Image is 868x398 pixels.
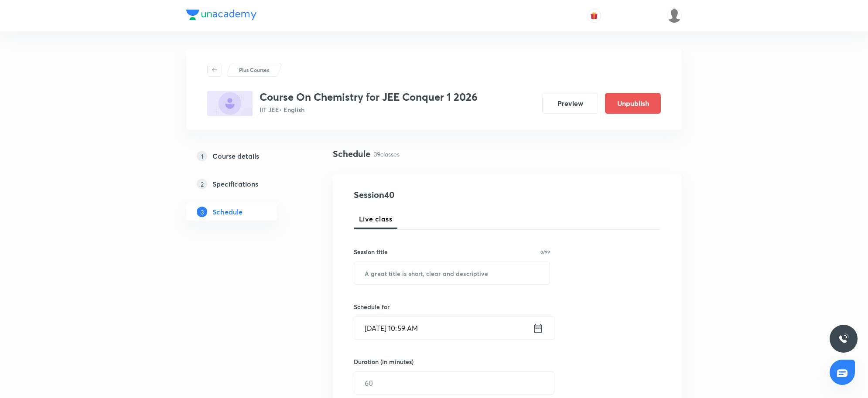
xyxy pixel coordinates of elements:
[212,151,259,161] h5: Course details
[212,179,258,189] h5: Specifications
[354,247,388,256] h6: Session title
[260,105,478,114] p: IIT JEE • English
[186,147,305,165] a: 1Course details
[540,250,550,254] p: 0/99
[542,93,598,114] button: Preview
[354,357,413,366] h6: Duration (in minutes)
[667,8,682,23] img: Devendra Kumar
[359,214,392,224] span: Live class
[605,93,661,114] button: Unpublish
[197,151,207,161] p: 1
[197,179,207,189] p: 2
[838,333,849,344] img: ttu
[354,188,513,201] h4: Session 40
[333,147,370,160] h4: Schedule
[587,9,601,23] button: avatar
[590,12,598,20] img: avatar
[374,150,400,159] p: 39 classes
[260,91,478,103] h3: Course On Chemistry for JEE Conquer 1 2026
[239,66,269,74] p: Plus Courses
[186,175,305,193] a: 2Specifications
[207,91,253,116] img: D7FF5755-36C1-429E-924D-80E686C195C8_plus.png
[197,207,207,217] p: 3
[186,10,256,22] a: Company Logo
[354,262,550,284] input: A great title is short, clear and descriptive
[354,372,554,394] input: 60
[212,207,243,217] h5: Schedule
[186,10,256,20] img: Company Logo
[354,302,550,311] h6: Schedule for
